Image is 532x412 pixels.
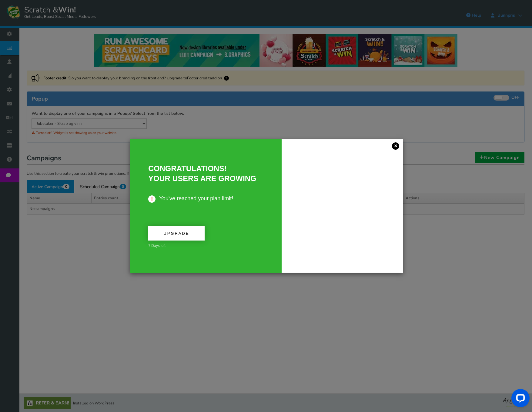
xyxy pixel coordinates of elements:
iframe: LiveChat chat widget [507,387,532,412]
a: Upgrade [148,226,204,241]
span: CONGRATULATIONS! YOUR USERS ARE GROWING [148,164,256,183]
a: × [392,142,399,150]
span: 7 Days left [148,244,166,248]
span: Upgrade [163,231,189,236]
img: Increased users [282,151,403,273]
span: You've reached your plan limit! [148,195,263,202]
